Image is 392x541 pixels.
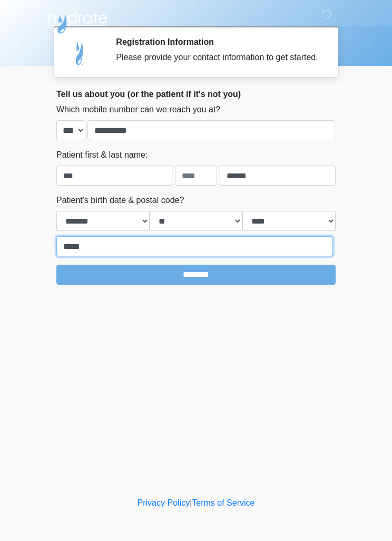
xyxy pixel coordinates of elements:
[192,498,254,507] a: Terms of Service
[116,51,320,64] div: Please provide your contact information to get started.
[46,8,109,34] img: Hydrate IV Bar - Scottsdale Logo
[56,89,336,99] h2: Tell us about you (or the patient if it's not you)
[138,498,190,507] a: Privacy Policy
[64,37,96,69] img: Agent Avatar
[56,194,184,207] label: Patient's birth date & postal code?
[56,149,148,161] label: Patient first & last name:
[56,103,220,116] label: Which mobile number can we reach you at?
[190,498,192,507] a: |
